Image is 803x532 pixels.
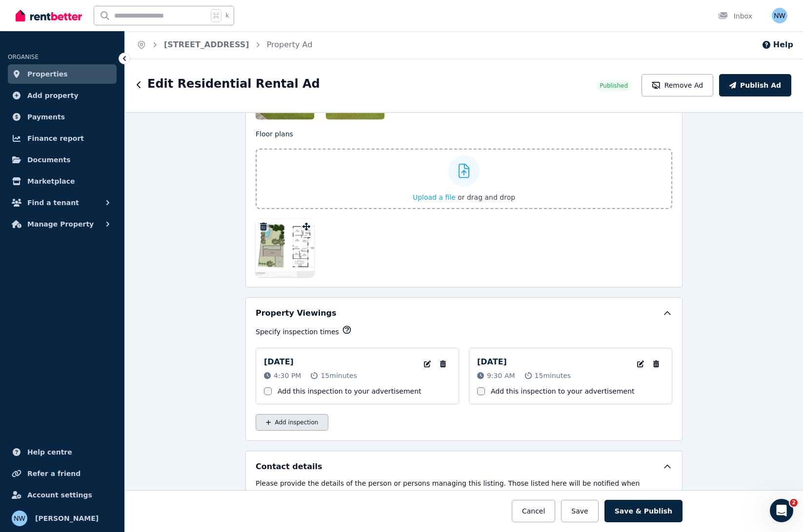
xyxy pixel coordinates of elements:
a: Property Ad [267,40,313,49]
h5: Property Viewings [256,307,337,319]
span: k [225,12,229,19]
label: Add this inspection to your advertisement [491,386,635,396]
div: Inbox [718,11,752,21]
img: Nicole Welch [12,511,27,526]
span: Finance report [27,133,84,144]
button: Save & Publish [604,500,683,522]
span: 4:30 PM [274,371,301,380]
a: Payments [8,107,117,127]
a: Documents [8,150,117,170]
span: Refer a friend [27,468,80,479]
img: RentBetter [16,8,82,23]
iframe: Intercom live chat [770,499,793,522]
span: 9:30 AM [487,371,515,380]
a: [STREET_ADDRESS] [164,40,249,49]
button: Find a tenant [8,193,117,212]
span: ORGANISE [8,54,39,60]
a: Add property [8,86,117,105]
p: [DATE] [264,356,294,368]
a: Properties [8,64,117,84]
span: 15 minutes [535,371,571,380]
h5: Contact details [256,461,322,473]
a: Help centre [8,442,117,462]
h1: Edit Residential Rental Ad [147,76,320,92]
button: Remove Ad [642,74,713,96]
span: Marketplace [27,175,75,187]
span: Documents [27,154,71,166]
span: Add property [27,90,79,101]
label: Add this inspection to your advertisement [278,386,422,396]
span: Properties [27,68,68,80]
span: Manage Property [27,218,94,230]
span: Find a tenant [27,197,79,209]
span: or drag and drop [458,193,515,201]
button: Publish Ad [719,74,791,96]
button: Upload a file or drag and drop [413,192,515,202]
span: Upload a file [413,193,456,201]
span: 2 [790,499,798,507]
button: Help [762,39,793,51]
p: Please provide the details of the person or persons managing this listing. Those listed here will... [256,478,672,508]
img: Nicole Welch [772,8,787,23]
span: Account settings [27,489,92,501]
a: Finance report [8,129,117,148]
a: Account settings [8,485,117,505]
span: 15 minutes [321,371,357,380]
p: Specify inspection times [256,327,339,337]
nav: Breadcrumb [125,31,324,58]
span: Published [600,82,628,90]
p: Floor plans [256,129,672,139]
button: Cancel [512,500,555,522]
button: Manage Property [8,214,117,234]
span: Help centre [27,446,72,458]
button: Add inspection [256,414,328,431]
span: Payments [27,111,65,123]
a: Marketplace [8,171,117,191]
a: Refer a friend [8,464,117,483]
button: Save [561,500,598,522]
p: [DATE] [477,356,507,368]
span: [PERSON_NAME] [35,513,99,524]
